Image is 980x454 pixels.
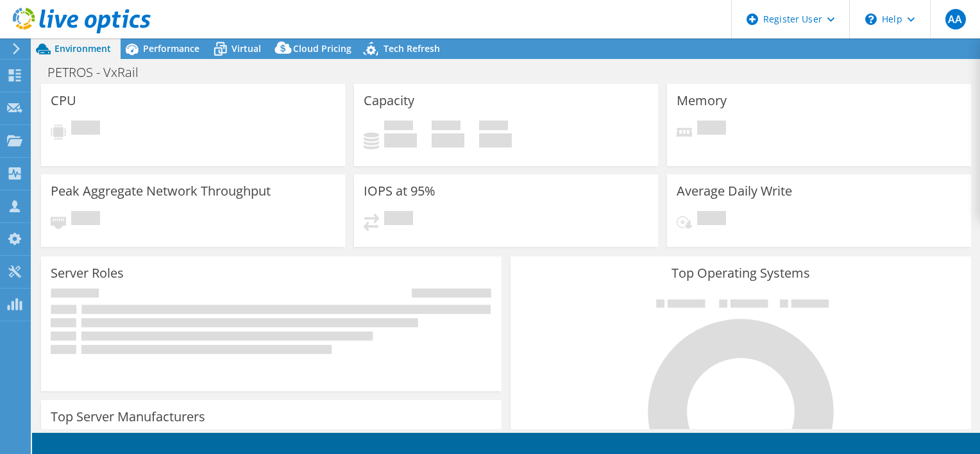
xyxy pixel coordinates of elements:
span: Environment [55,42,111,55]
h3: Memory [677,94,727,108]
h1: PETROS - VxRail [42,65,158,80]
h3: Top Server Manufacturers [51,410,205,424]
h4: 0 GiB [384,133,417,147]
span: Used [384,121,413,133]
h4: 0 GiB [479,133,512,147]
h3: Average Daily Write [677,184,792,198]
h3: Top Operating Systems [520,266,961,280]
span: Virtual [232,42,261,55]
svg: \n [865,13,877,25]
span: AA [945,9,966,29]
span: Pending [384,211,413,228]
h3: Peak Aggregate Network Throughput [51,184,271,198]
span: Pending [697,121,726,138]
span: Cloud Pricing [293,42,351,55]
span: Total [479,121,508,133]
span: Tech Refresh [384,42,440,55]
span: Pending [697,211,726,228]
span: Free [432,121,460,133]
span: Pending [71,121,100,138]
h3: IOPS at 95% [364,184,435,198]
h4: 0 GiB [432,133,464,147]
h3: Server Roles [51,266,124,280]
span: Performance [143,42,199,55]
h3: Capacity [364,94,414,108]
h3: CPU [51,94,76,108]
span: Pending [71,211,100,228]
